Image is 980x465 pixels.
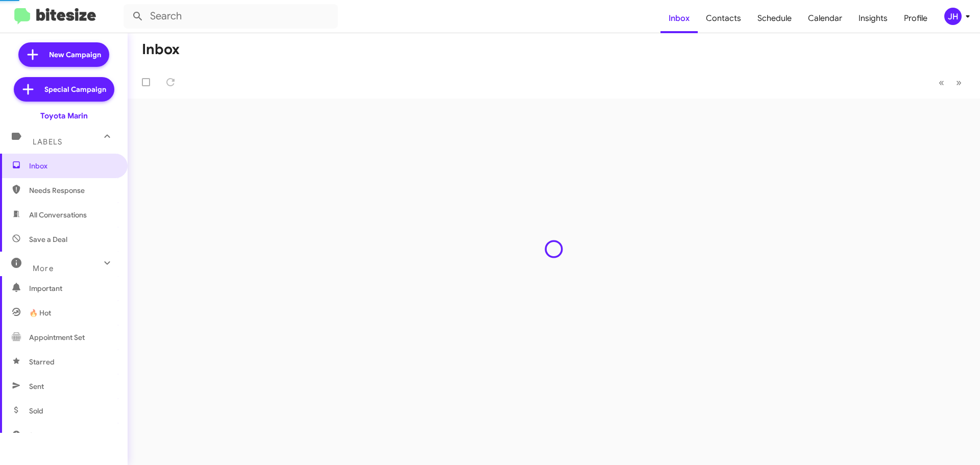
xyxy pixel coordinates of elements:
a: Inbox [660,4,698,33]
span: » [956,76,962,89]
span: Labels [33,137,62,146]
button: Next [950,72,968,93]
button: Previous [933,72,950,93]
span: Sold Responded [29,430,83,440]
div: Toyota Marin [40,111,88,121]
span: Important [29,283,116,293]
div: JH [944,8,962,25]
nav: Page navigation example [933,72,968,93]
span: Starred [29,357,55,367]
span: Sent [29,381,44,391]
a: Calendar [800,4,850,33]
h1: Inbox [142,41,180,58]
button: JH [936,8,969,25]
span: Sold [29,406,43,416]
a: Contacts [698,4,749,33]
span: 🔥 Hot [29,308,51,318]
a: Special Campaign [14,77,114,102]
span: Special Campaign [44,84,106,94]
a: Profile [896,4,936,33]
span: Appointment Set [29,332,85,342]
span: New Campaign [49,50,101,60]
span: Needs Response [29,185,116,195]
input: Search [124,4,338,29]
span: Inbox [29,161,116,171]
span: All Conversations [29,210,87,220]
a: Insights [850,4,896,33]
span: Save a Deal [29,234,67,244]
a: New Campaign [18,42,109,67]
span: « [939,76,944,89]
span: More [33,264,54,273]
a: Schedule [749,4,800,33]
